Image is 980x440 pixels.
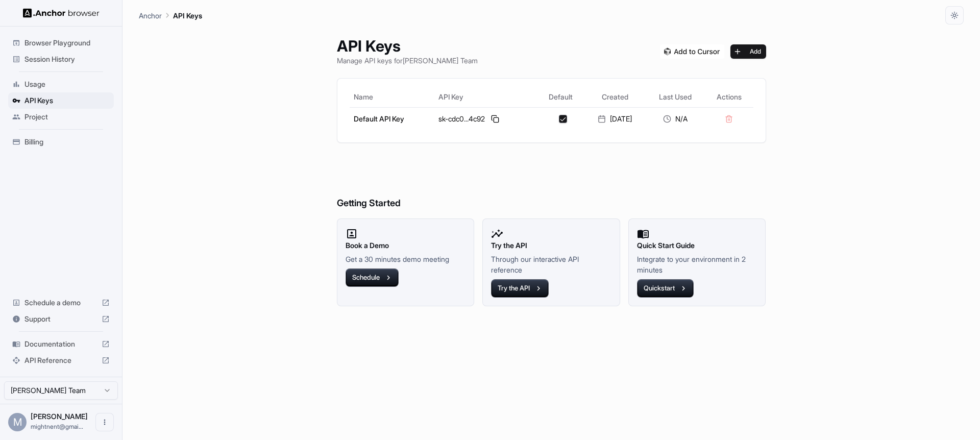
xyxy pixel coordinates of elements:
span: API Reference [24,355,97,365]
div: Support [8,311,114,327]
h1: API Keys [337,37,478,55]
th: API Key [434,87,537,107]
p: Get a 30 minutes demo meeting [346,254,466,264]
span: API Keys [24,95,110,106]
button: Quickstart [637,279,694,298]
span: Schedule a demo [24,298,97,308]
th: Actions [705,87,753,107]
div: N/A [650,114,701,124]
span: Usage [24,79,110,89]
span: Mike Sun [31,412,88,421]
button: Add [730,44,766,59]
span: Billing [24,137,110,147]
th: Name [350,87,435,107]
h6: Getting Started [337,155,766,211]
div: Documentation [8,336,114,352]
h2: Try the API [491,240,611,251]
button: Open menu [95,413,114,431]
span: mightnent@gmail.com [31,423,83,430]
p: Through our interactive API reference [491,254,611,275]
div: M [8,413,27,431]
div: API Reference [8,352,114,369]
span: Documentation [24,339,97,349]
span: Support [24,314,97,324]
img: Add anchorbrowser MCP server to Cursor [660,44,724,59]
div: API Keys [8,92,114,109]
th: Created [584,87,646,107]
span: Browser Playground [24,38,110,48]
h2: Book a Demo [346,240,466,251]
span: Project [24,112,110,122]
div: [DATE] [589,114,642,124]
th: Last Used [646,87,705,107]
p: Manage API keys for [PERSON_NAME] Team [337,55,478,66]
p: API Keys [173,10,202,21]
button: Copy API key [489,113,501,125]
div: Usage [8,76,114,92]
p: Anchor [139,10,162,21]
span: Session History [24,54,110,64]
div: Billing [8,134,114,150]
td: Default API Key [350,107,435,130]
nav: breadcrumb [139,10,202,21]
div: Schedule a demo [8,295,114,311]
div: Project [8,109,114,125]
button: Schedule [346,268,399,287]
h2: Quick Start Guide [637,240,757,251]
p: Integrate to your environment in 2 minutes [637,254,757,275]
button: Try the API [491,279,549,298]
div: Browser Playground [8,35,114,51]
div: Session History [8,51,114,67]
img: Anchor Logo [23,8,100,18]
div: sk-cdc0...4c92 [438,113,533,125]
th: Default [537,87,584,107]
